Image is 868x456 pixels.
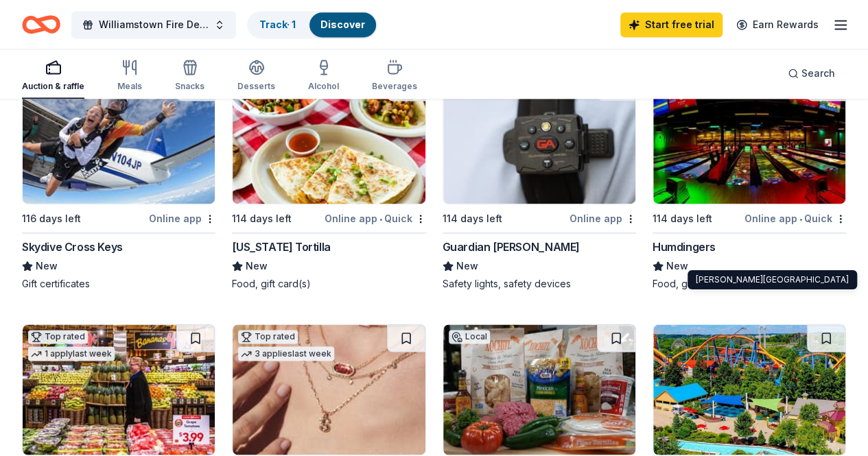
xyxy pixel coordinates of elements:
img: Image for Livoti's Old World Market [443,324,635,455]
div: Gift certificates [22,277,215,291]
img: Image for Guardian Angel Device [443,73,635,204]
div: Meals [117,81,142,92]
div: Online app [570,210,636,227]
div: Top rated [28,330,88,344]
div: Beverages [372,81,417,92]
div: Food, gift certificate(s) [653,277,846,291]
button: Desserts [237,53,275,99]
div: Online app Quick [325,210,426,227]
span: • [799,213,802,224]
div: Food, gift card(s) [232,277,425,291]
div: Snacks [175,81,204,92]
img: Image for Humdingers [653,73,845,204]
button: Beverages [372,53,417,99]
a: Earn Rewards [728,12,827,37]
div: Skydive Cross Keys [22,239,123,255]
div: Online app Quick [744,210,846,227]
a: Track· 1 [259,19,296,30]
div: [US_STATE] Tortilla [232,239,330,255]
div: Local [449,330,490,344]
div: 1 apply last week [28,346,115,361]
span: New [456,258,478,274]
span: New [246,258,268,274]
div: Alcohol [308,81,339,92]
div: Top rated [238,330,298,344]
img: Image for Wegmans [23,324,215,455]
span: • [379,213,382,224]
a: Home [22,8,60,40]
a: Start free trial [620,12,723,37]
a: Image for California Tortilla114 days leftOnline app•Quick[US_STATE] TortillaNewFood, gift card(s) [232,73,425,291]
img: Image for Dorney Park & Wildwater Kingdom [653,324,845,455]
div: Desserts [237,81,275,92]
div: 3 applies last week [238,346,334,361]
div: 114 days left [232,211,292,227]
img: Image for Kendra Scott [233,324,425,455]
a: Image for HumdingersLocal114 days leftOnline app•QuickHumdingersNewFood, gift certificate(s) [653,73,846,291]
a: Image for Skydive Cross KeysLocal116 days leftOnline appSkydive Cross KeysNewGift certificates [22,73,215,291]
div: 114 days left [653,211,712,227]
button: Snacks [175,53,204,99]
button: Auction & raffle [22,53,84,99]
span: New [666,258,688,274]
img: Image for California Tortilla [233,73,425,204]
div: Safety lights, safety devices [443,277,636,291]
button: Search [777,60,846,87]
div: 114 days left [443,211,502,227]
div: Auction & raffle [22,81,84,92]
span: New [36,258,58,274]
button: Alcohol [308,53,339,99]
a: Image for Guardian Angel Device3 applieslast week114 days leftOnline appGuardian [PERSON_NAME]New... [443,73,636,291]
div: [PERSON_NAME][GEOGRAPHIC_DATA] [688,270,857,289]
span: Williamstown Fire Department Designer Bag Bingo [99,16,209,33]
span: Search [801,65,835,82]
img: Image for Skydive Cross Keys [23,73,215,204]
button: Williamstown Fire Department Designer Bag Bingo [71,11,236,38]
a: Discover [320,19,365,30]
div: Online app [149,210,215,227]
button: Meals [117,53,142,99]
div: 116 days left [22,211,81,227]
div: Guardian [PERSON_NAME] [443,239,580,255]
button: Track· 1Discover [247,11,377,38]
div: Humdingers [653,239,716,255]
